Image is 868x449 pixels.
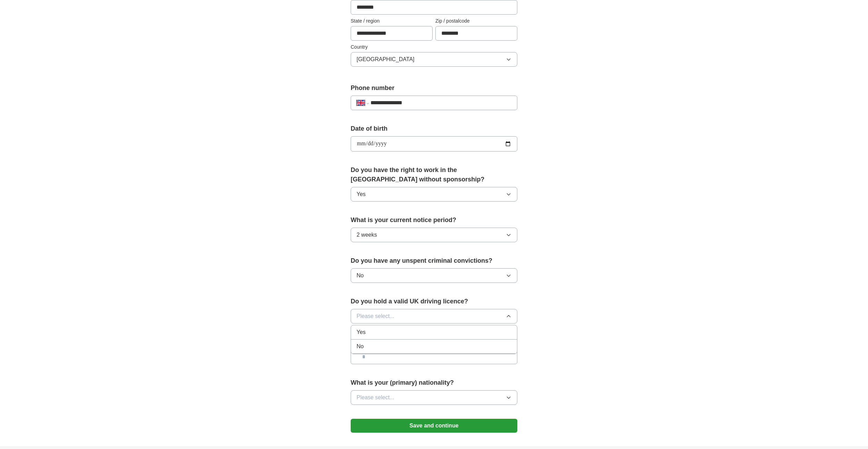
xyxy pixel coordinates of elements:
span: Please select... [357,312,394,320]
span: [GEOGRAPHIC_DATA] [357,55,415,64]
label: Country [351,43,517,51]
label: Do you have the right to work in the [GEOGRAPHIC_DATA] without sponsorship? [351,165,517,184]
span: No [357,271,364,280]
button: Please select... [351,309,517,324]
button: 2 weeks [351,228,517,242]
span: Please select... [357,393,394,402]
label: Phone number [351,83,517,93]
button: Yes [351,187,517,202]
label: Zip / postalcode [435,17,517,25]
button: Save and continue [351,419,517,433]
label: State / region [351,17,433,25]
label: What is your current notice period? [351,215,517,225]
span: Yes [357,190,366,198]
button: No [351,268,517,283]
label: What is your (primary) nationality? [351,378,517,387]
span: 2 weeks [357,231,377,239]
button: [GEOGRAPHIC_DATA] [351,52,517,67]
label: Do you have any unspent criminal convictions? [351,256,517,266]
label: Do you hold a valid UK driving licence? [351,297,517,306]
span: Yes [357,328,366,336]
button: Please select... [351,390,517,405]
label: Date of birth [351,124,517,133]
span: No [357,342,364,351]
